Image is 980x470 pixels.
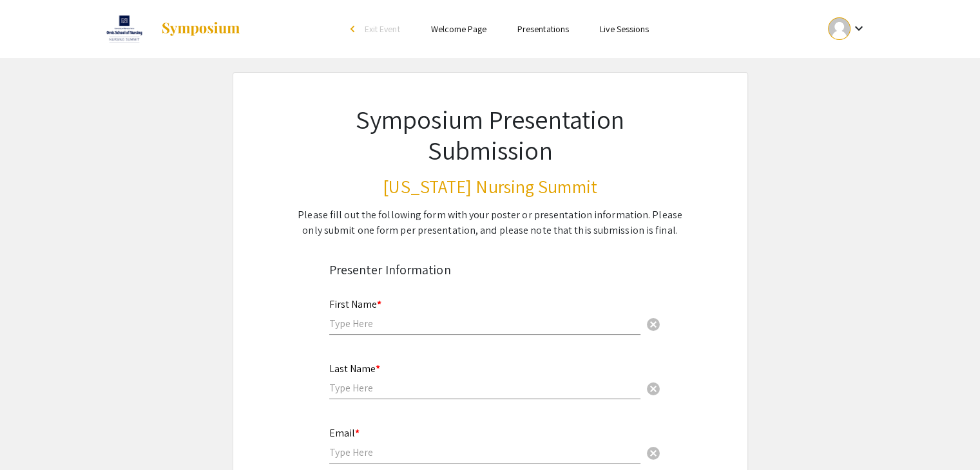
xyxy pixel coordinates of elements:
a: Presentations [517,23,569,35]
button: Expand account dropdown [814,14,879,43]
img: Nevada Nursing Summit [101,13,148,45]
div: arrow_back_ios [351,25,358,33]
a: Live Sessions [600,23,649,35]
input: Type Here [329,381,640,395]
iframe: Chat [10,412,55,460]
mat-label: First Name [329,297,381,311]
mat-label: Last Name [329,362,380,375]
span: cancel [646,317,661,332]
span: cancel [646,381,661,397]
button: Clear [640,311,666,337]
h1: Symposium Presentation Submission [296,104,685,165]
img: Symposium by ForagerOne [160,21,241,37]
span: cancel [646,446,661,461]
h3: [US_STATE] Nursing Summit [296,176,685,198]
mat-label: Email [329,426,360,440]
span: Exit Event [365,23,400,35]
input: Type Here [329,317,640,330]
input: Type Here [329,446,640,459]
mat-icon: Expand account dropdown [850,21,866,36]
div: Presenter Information [329,260,651,279]
a: Welcome Page [431,23,486,35]
button: Clear [640,439,666,465]
div: Please fill out the following form with your poster or presentation information. Please only subm... [296,207,685,238]
a: Nevada Nursing Summit [101,13,242,45]
button: Clear [640,375,666,401]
